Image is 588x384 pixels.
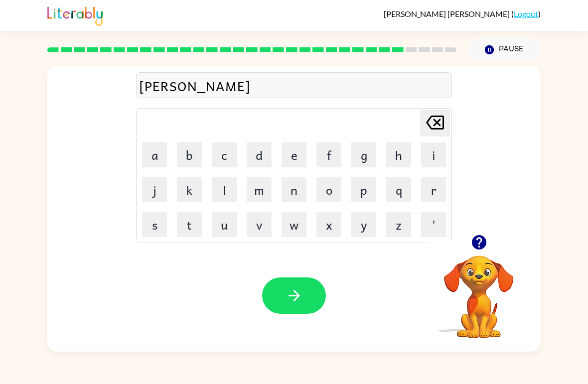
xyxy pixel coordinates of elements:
div: [PERSON_NAME] [139,75,449,96]
button: f [316,142,341,167]
button: k [177,177,202,202]
button: o [316,177,341,202]
button: p [351,177,376,202]
video: Your browser must support playing .mp4 files to use Literably. Please try using another browser. [429,240,529,340]
button: i [421,142,446,167]
a: Logout [514,9,538,18]
button: g [351,142,376,167]
button: j [142,177,167,202]
button: Pause [468,38,541,61]
button: s [142,212,167,237]
button: q [386,177,411,202]
button: n [282,177,306,202]
button: c [212,142,237,167]
button: d [247,142,272,167]
button: t [177,212,202,237]
button: e [282,142,306,167]
button: a [142,142,167,167]
button: w [282,212,306,237]
button: u [212,212,237,237]
button: x [316,212,341,237]
button: b [177,142,202,167]
button: y [351,212,376,237]
span: [PERSON_NAME] [PERSON_NAME] [384,9,511,18]
button: z [386,212,411,237]
button: h [386,142,411,167]
button: m [247,177,272,202]
div: ( ) [384,9,541,18]
button: ' [421,212,446,237]
img: Literably [47,4,103,26]
button: r [421,177,446,202]
button: v [247,212,272,237]
button: l [212,177,237,202]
